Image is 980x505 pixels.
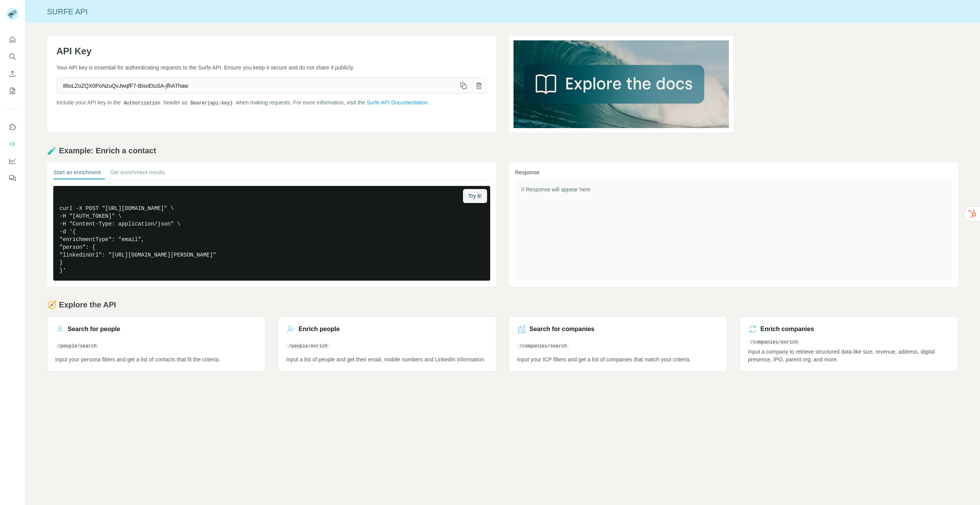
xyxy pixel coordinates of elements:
a: Enrich people/people/enrichInput a list of people and get their email, mobile numbers and LinkedI... [278,316,496,371]
p: Input a company to retrieve structured data like size, revenue, address, digital presence, IPO, p... [748,348,950,363]
code: /companies/search [517,344,569,349]
button: My lists [6,84,19,98]
h2: 🧭 Explore the API [47,299,958,310]
button: Start an enrichment [53,168,101,179]
span: // Response will appear here [521,186,590,193]
button: Feedback [6,171,19,185]
h1: API Key [56,45,487,57]
a: Search for people/people/searchInput your persona filters and get a list of contacts that fit the... [47,316,266,371]
a: Enrich companies/companies/enrichInput a company to retrieve structured data like size, revenue, ... [740,316,958,371]
h3: Response [515,168,952,176]
code: Authorization [122,101,162,106]
p: Input a list of people and get their email, mobile numbers and LinkedIn information. [286,356,488,363]
button: Enrich CSV [6,67,19,81]
button: Use Surfe on LinkedIn [6,120,19,134]
span: Try it! [468,192,482,200]
h3: Search for companies [529,325,594,334]
h3: Search for people [68,325,120,334]
code: Bearer {api-key} [189,101,234,106]
p: Input your persona filters and get a list of contacts that fit the criteria. [55,356,257,363]
button: Search [6,50,19,64]
button: Dashboard [6,154,19,168]
button: Get enrichment results [110,168,165,179]
code: /people/search [55,344,99,349]
button: Quick start [6,33,19,47]
button: Try it! [463,189,487,203]
a: Surfe API Documentation [367,99,428,106]
span: 8ltoLZoZQX0PoNzuQvJwqfF7-BisoEtuSA-jfhAThaw [57,79,456,93]
p: Your API key is essential for authenticating requests to the Surfe API. Ensure you keep it secure... [56,64,487,71]
p: Include your API key in the header as when making requests. For more information, visit the . [56,99,487,107]
button: Use Surfe API [6,137,19,151]
h3: Enrich companies [760,325,814,334]
code: /companies/enrich [748,340,800,345]
h2: 🧪 Example: Enrich a contact [47,145,958,156]
pre: curl -X POST "[URL][DOMAIN_NAME]" \ -H "[AUTH_TOKEN]" \ -H "Content-Type: application/json" \ -d ... [53,186,490,281]
a: Search for companies/companies/searchInput your ICP filters and get a list of companies that matc... [509,316,727,371]
p: Input your ICP filters and get a list of companies that match your criteria. [517,356,719,363]
h3: Enrich people [299,325,340,334]
div: Surfe API [25,6,980,17]
code: /people/enrich [286,344,330,349]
